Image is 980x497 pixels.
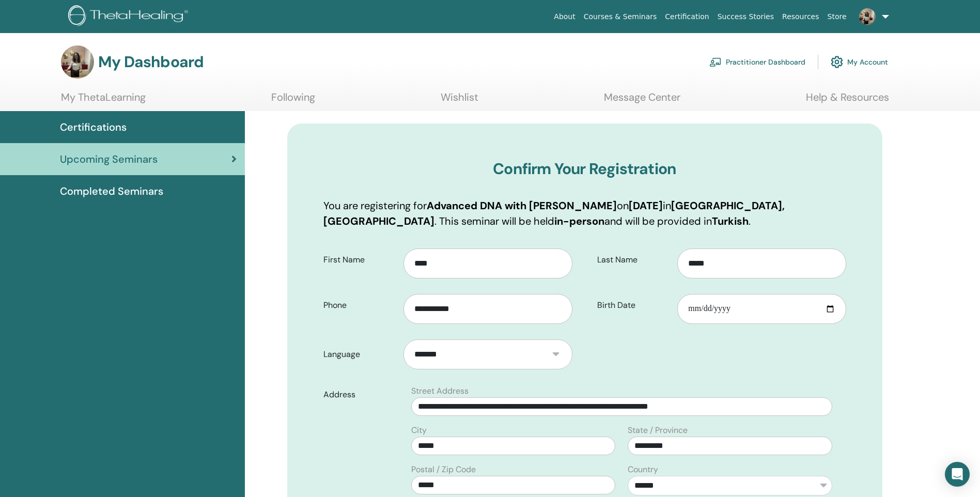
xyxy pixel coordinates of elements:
b: Advanced DNA with [PERSON_NAME] [427,199,617,212]
img: logo.png [68,5,192,28]
span: Certifications [60,119,127,135]
a: Help & Resources [806,91,889,111]
font: My Account [847,57,888,67]
label: Postal / Zip Code [411,463,476,476]
a: Store [823,7,851,26]
img: cog.svg [831,53,843,71]
h3: Confirm Your Registration [323,160,846,178]
a: Success Stories [713,7,778,26]
b: in-person [554,214,604,228]
b: [DATE] [629,199,663,212]
a: Wishlist [441,91,478,111]
a: My ThetaLearning [61,91,146,111]
label: State / Province [628,424,688,437]
a: About [550,7,579,26]
a: Certification [661,7,713,26]
h3: My Dashboard [98,53,204,71]
img: chalkboard-teacher.svg [709,57,722,67]
label: Address [316,385,406,405]
span: Completed Seminars [60,183,163,199]
span: Upcoming Seminars [60,151,158,167]
img: default.jpg [61,45,94,79]
a: Resources [778,7,823,26]
label: Language [316,345,404,364]
div: Open Intercom Messenger [945,462,970,487]
a: Following [271,91,315,111]
a: My Account [831,51,888,73]
img: default.jpg [859,8,876,25]
label: Birth Date [589,296,678,315]
a: Message Center [604,91,680,111]
font: Practitioner Dashboard [726,57,805,67]
label: Phone [316,296,404,315]
p: You are registering for on in . This seminar will be held and will be provided in . [323,198,846,229]
a: Practitioner Dashboard [709,51,805,73]
a: Courses & Seminars [580,7,661,26]
label: First Name [316,250,404,270]
label: Last Name [589,250,678,270]
b: Turkish [712,214,749,228]
label: Country [628,463,658,476]
label: Street Address [411,385,469,397]
label: City [411,424,427,437]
